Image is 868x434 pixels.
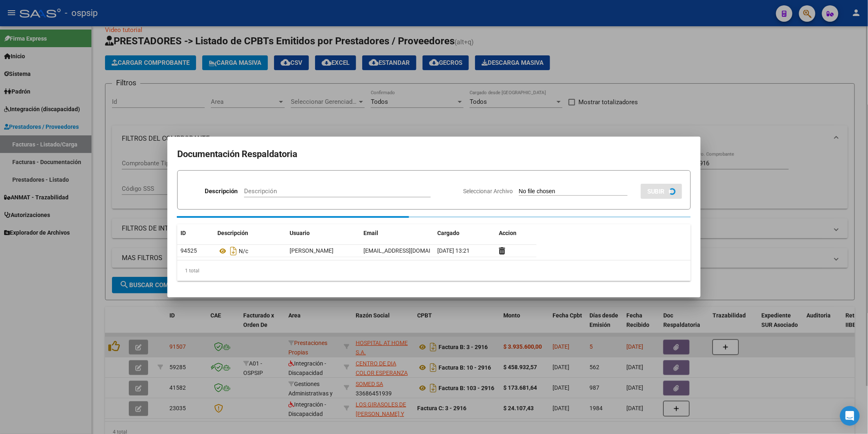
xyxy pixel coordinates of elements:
[437,230,459,236] span: Cargado
[217,230,248,236] span: Descripción
[360,224,434,242] datatable-header-cell: Email
[363,230,378,236] span: Email
[228,244,239,258] i: Descargar documento
[290,230,310,236] span: Usuario
[641,184,682,199] button: SUBIR
[177,260,691,281] div: 1 total
[286,224,360,242] datatable-header-cell: Usuario
[290,247,333,254] span: [PERSON_NAME]
[647,188,665,195] span: SUBIR
[363,247,455,254] span: [EMAIL_ADDRESS][DOMAIN_NAME]
[180,247,197,254] span: 94525
[840,406,860,426] div: Open Intercom Messenger
[177,224,214,242] datatable-header-cell: ID
[177,146,691,162] h2: Documentación Respaldatoria
[217,244,283,258] div: N/c
[205,187,238,196] p: Descripción
[214,224,286,242] datatable-header-cell: Descripción
[180,230,186,236] span: ID
[463,188,513,194] span: Seleccionar Archivo
[496,224,537,242] datatable-header-cell: Accion
[437,247,470,254] span: [DATE] 13:21
[499,230,516,236] span: Accion
[434,224,496,242] datatable-header-cell: Cargado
